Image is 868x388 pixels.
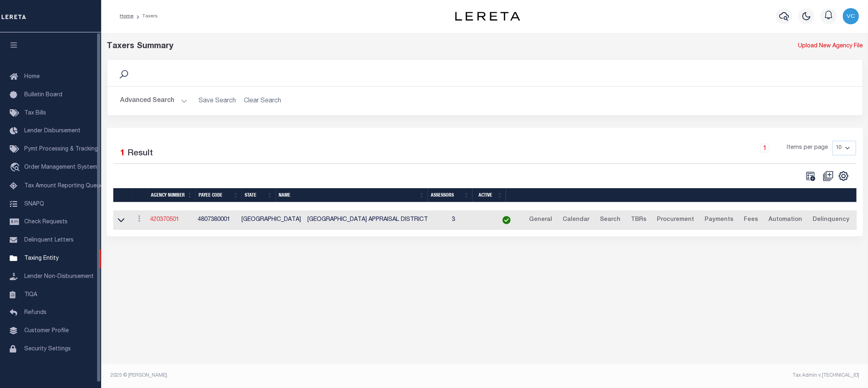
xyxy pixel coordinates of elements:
[24,201,44,207] span: SNAPQ
[525,214,556,227] a: General
[275,188,428,202] th: Name: activate to sort column ascending
[120,93,187,109] button: Advanced Search
[472,188,506,202] th: Active: activate to sort column ascending
[24,74,40,80] span: Home
[491,372,859,379] div: Tax Admin v.[TECHNICAL_ID]
[24,346,71,352] span: Security Settings
[24,183,103,189] span: Tax Amount Reporting Queue
[701,214,737,227] a: Payments
[238,210,304,230] td: [GEOGRAPHIC_DATA]
[24,328,69,334] span: Customer Profile
[627,214,650,227] a: TBRs
[148,188,195,202] th: Agency Number: activate to sort column ascending
[24,146,98,152] span: Pymt Processing & Tracking
[798,42,863,51] a: Upload New Agency File
[740,214,762,227] a: Fees
[765,214,806,227] a: Automation
[24,110,46,116] span: Tax Bills
[24,92,62,98] span: Bulletin Board
[304,210,449,230] td: [GEOGRAPHIC_DATA] APPRAISAL DISTRICT
[104,372,485,379] div: 2025 © [PERSON_NAME].
[10,163,23,173] i: travel_explore
[596,214,624,227] a: Search
[107,40,671,53] div: Taxers Summary
[195,188,241,202] th: Payee Code: activate to sort column ascending
[150,217,179,223] a: 420370501
[195,210,238,230] td: 4807380001
[502,216,510,224] img: check-icon-green.svg
[787,144,828,153] span: Items per page
[24,165,97,170] span: Order Management System
[760,144,769,153] a: 1
[24,274,94,280] span: Lender Non-Disbursement
[24,310,47,316] span: Refunds
[24,219,68,225] span: Check Requests
[653,214,698,227] a: Procurement
[24,128,80,134] span: Lender Disbursement
[24,237,74,243] span: Delinquent Letters
[120,149,125,158] span: 1
[559,214,593,227] a: Calendar
[127,147,153,160] label: Result
[843,8,859,24] img: svg+xml;base64,PHN2ZyB4bWxucz0iaHR0cDovL3d3dy53My5vcmcvMjAwMC9zdmciIHBvaW50ZXItZXZlbnRzPSJub25lIi...
[428,188,472,202] th: Assessors: activate to sort column ascending
[455,12,520,21] img: logo-dark.svg
[24,256,59,261] span: Taxing Entity
[120,14,133,19] a: Home
[133,13,158,20] li: Taxers
[449,210,491,230] td: 3
[809,214,853,227] a: Delinquency
[24,292,37,297] span: TIQA
[241,188,275,202] th: State: activate to sort column ascending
